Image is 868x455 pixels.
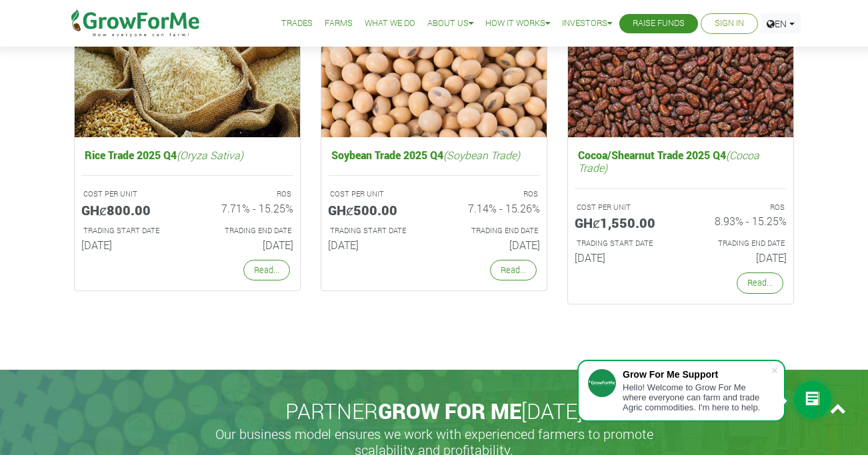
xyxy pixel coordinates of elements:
[691,215,787,227] h6: 8.93% - 15.25%
[691,251,787,264] h6: [DATE]
[328,145,540,165] h5: Soybean Trade 2025 Q4
[446,225,538,236] p: Estimated Trading End Date
[83,189,175,200] p: COST PER UNIT
[577,202,669,213] p: COST PER UNIT
[330,189,422,200] p: COST PER UNIT
[243,260,290,280] a: Read...
[693,202,785,213] p: ROS
[81,238,177,251] h6: [DATE]
[199,189,291,200] p: ROS
[562,17,612,31] a: Investors
[83,225,175,236] p: Estimated Trading Start Date
[446,189,538,200] p: ROS
[365,17,415,31] a: What We Do
[715,17,744,31] a: Sign In
[737,272,783,293] a: Read...
[69,398,799,424] h2: PARTNER [DATE]
[325,17,353,31] a: Farms
[578,148,759,175] i: (Cocoa Trade)
[490,260,537,280] a: Read...
[199,225,291,236] p: Estimated Trading End Date
[330,225,422,236] p: Estimated Trading Start Date
[444,238,540,251] h6: [DATE]
[378,396,521,425] span: GROW FOR ME
[577,238,669,249] p: Estimated Trading Start Date
[575,251,671,264] h6: [DATE]
[281,17,313,31] a: Trades
[81,202,177,218] h5: GHȼ800.00
[485,17,550,31] a: How it Works
[443,148,520,162] i: (Soybean Trade)
[761,13,801,34] a: EN
[328,238,424,251] h6: [DATE]
[623,369,771,380] div: Grow For Me Support
[197,238,293,251] h6: [DATE]
[575,145,787,177] h5: Cocoa/Shearnut Trade 2025 Q4
[693,238,785,249] p: Estimated Trading End Date
[427,17,473,31] a: About Us
[444,202,540,215] h6: 7.14% - 15.26%
[197,202,293,215] h6: 7.71% - 15.25%
[177,148,243,162] i: (Oryza Sativa)
[328,202,424,218] h5: GHȼ500.00
[575,215,671,230] h5: GHȼ1,550.00
[81,145,293,165] h5: Rice Trade 2025 Q4
[633,17,685,31] a: Raise Funds
[623,382,771,412] div: Hello! Welcome to Grow For Me where everyone can farm and trade Agric commodities. I'm here to help.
